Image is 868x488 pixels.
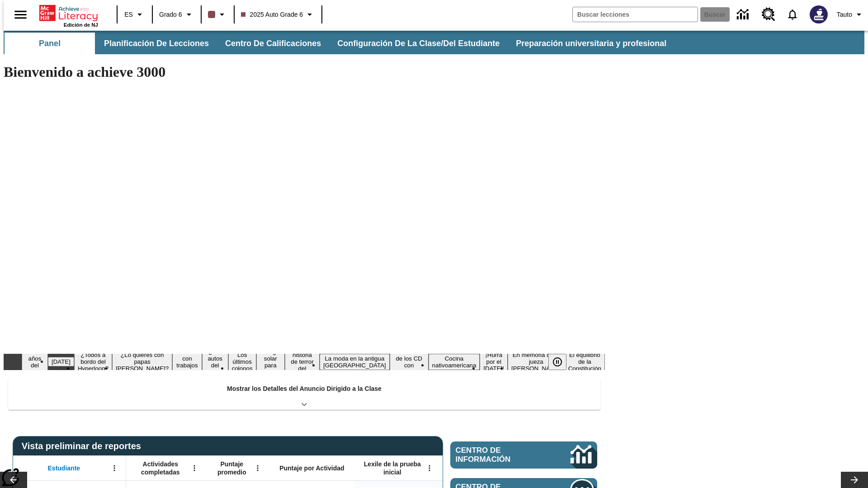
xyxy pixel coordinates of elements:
button: Configuración de la clase/del estudiante [330,33,507,54]
button: Diapositiva 11 La invasión de los CD con Internet [390,347,429,377]
span: Edición de NJ [64,22,98,28]
button: Carrusel de lecciones, seguir [841,472,868,488]
button: Diapositiva 3 ¿Todos a bordo del Hyperloop? [74,350,112,373]
button: Panel [5,33,95,54]
span: Vista preliminar de reportes [22,441,146,451]
span: Estudiante [48,464,80,472]
button: Diapositiva 7 Los últimos colonos [228,350,256,373]
button: El color de la clase es café oscuro. Cambiar el color de la clase. [204,6,231,23]
button: Diapositiva 6 ¿Los autos del futuro? [202,347,228,377]
img: Avatar [810,5,828,23]
button: Abrir menú [423,461,436,475]
span: Actividades completadas [131,460,190,476]
p: Mostrar los Detalles del Anuncio Dirigido a la Clase [227,384,382,394]
button: Diapositiva 9 La historia de terror del tomate [285,343,320,380]
button: Grado: Grado 6, Elige un grado [156,6,198,23]
span: Puntaje promedio [210,460,254,476]
button: Centro de calificaciones [218,33,328,54]
a: Notificaciones [781,3,804,26]
button: Diapositiva 15 El equilibrio de la Constitución [565,350,605,373]
button: Preparación universitaria y profesional [509,33,674,54]
button: Diapositiva 4 ¿Lo quieres con papas fritas? [112,350,172,373]
span: Lexile de la prueba inicial [359,460,425,476]
div: Pausar [548,354,576,370]
button: Abrir el menú lateral [7,1,34,28]
button: Diapositiva 14 En memoria de la jueza O'Connor [508,350,565,373]
button: Diapositiva 13 ¡Hurra por el Día de la Constitución! [480,350,508,373]
span: Grado 6 [159,10,182,19]
button: Diapositiva 5 Niños con trabajos sucios [172,347,202,377]
span: ES [124,10,133,19]
input: Buscar campo [573,7,698,22]
div: Subbarra de navegación [4,31,864,54]
button: Diapositiva 2 Día del Trabajo [48,357,74,366]
a: Centro de recursos, Se abrirá en una pestaña nueva. [756,2,781,27]
h1: Bienvenido a achieve 3000 [4,64,605,80]
button: Diapositiva 10 La moda en la antigua Roma [320,354,390,370]
span: Puntaje por Actividad [279,464,344,472]
button: Abrir menú [251,461,264,475]
button: Perfil/Configuración [833,6,868,23]
button: Diapositiva 12 Cocina nativoamericana [429,354,480,370]
a: Centro de información [450,441,597,469]
button: Abrir menú [108,461,121,475]
div: Portada [39,3,98,28]
a: Portada [39,4,98,22]
div: Mostrar los Detalles del Anuncio Dirigido a la Clase [8,379,600,410]
button: Lenguaje: ES, Selecciona un idioma [120,6,149,23]
button: Abrir menú [188,461,201,475]
button: Escoja un nuevo avatar [804,3,833,26]
button: Clase: 2025 Auto Grade 6, Selecciona una clase [237,6,319,23]
span: Tauto [837,10,852,19]
button: Planificación de lecciones [97,33,216,54]
button: Diapositiva 8 Energía solar para todos [256,347,285,377]
a: Centro de información [731,2,756,27]
span: 2025 Auto Grade 6 [241,10,303,19]
button: Pausar [548,354,566,370]
div: Subbarra de navegación [4,33,675,54]
button: Diapositiva 1 20 años del 11 de septiembre [22,347,48,377]
span: Centro de información [456,446,540,464]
